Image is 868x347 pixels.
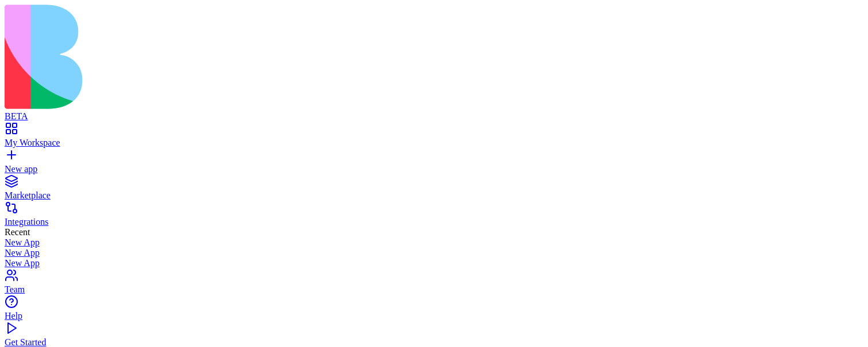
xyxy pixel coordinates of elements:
[5,138,863,148] div: My Workspace
[5,217,863,227] div: Integrations
[5,164,863,174] div: New app
[5,301,863,321] a: Help
[5,237,863,248] a: New App
[5,311,863,321] div: Help
[5,248,863,258] a: New App
[5,127,863,148] a: My Workspace
[5,227,30,237] span: Recent
[5,5,466,109] img: logo
[9,9,163,92] h1: Fitness Command Center
[5,284,863,295] div: Team
[5,154,863,174] a: New app
[5,274,863,295] a: Team
[5,190,863,201] div: Marketplace
[5,180,863,201] a: Marketplace
[5,101,863,122] a: BETA
[5,111,863,122] div: BETA
[5,258,863,268] a: New App
[5,206,863,227] a: Integrations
